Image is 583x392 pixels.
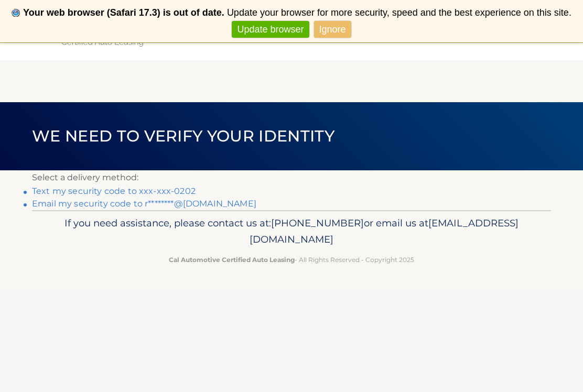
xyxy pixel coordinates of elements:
[271,217,364,229] span: [PHONE_NUMBER]
[39,254,544,265] p: - All Rights Reserved - Copyright 2025
[32,199,256,209] a: Email my security code to r********@[DOMAIN_NAME]
[32,186,196,196] a: Text my security code to xxx-xxx-0202
[314,21,351,38] a: Ignore
[32,126,334,146] span: We need to verify your identity
[39,215,544,248] p: If you need assistance, please contact us at: or email us at
[32,170,551,185] p: Select a delivery method:
[169,256,295,264] strong: Cal Automotive Certified Auto Leasing
[227,7,571,18] span: Update your browser for more security, speed and the best experience on this site.
[232,21,309,38] a: Update browser
[23,7,224,18] b: Your web browser (Safari 17.3) is out of date.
